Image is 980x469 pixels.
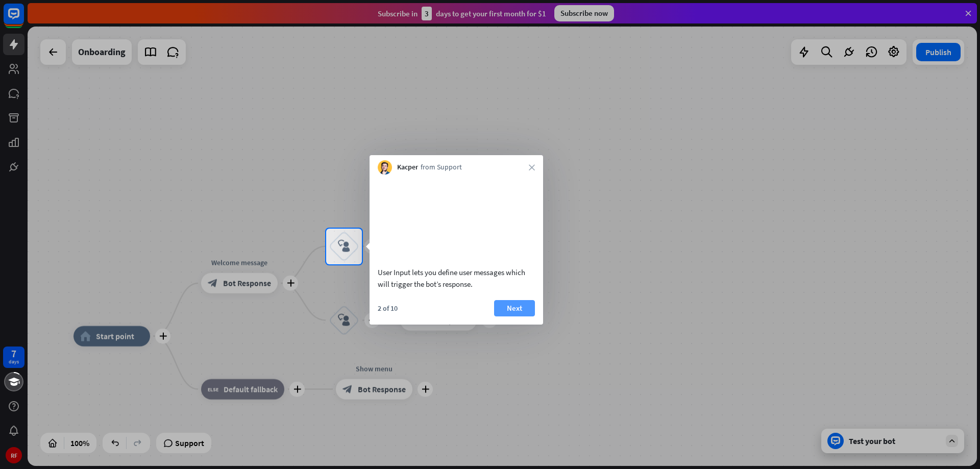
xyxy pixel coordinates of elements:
button: Open LiveChat chat widget [8,4,39,35]
i: block_user_input [338,240,350,253]
div: User Input lets you define user messages which will trigger the bot’s response. [378,266,535,290]
i: close [529,164,535,170]
span: Kacper [397,162,418,172]
button: Next [494,300,535,316]
div: 2 of 10 [378,304,398,313]
span: from Support [421,162,462,172]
